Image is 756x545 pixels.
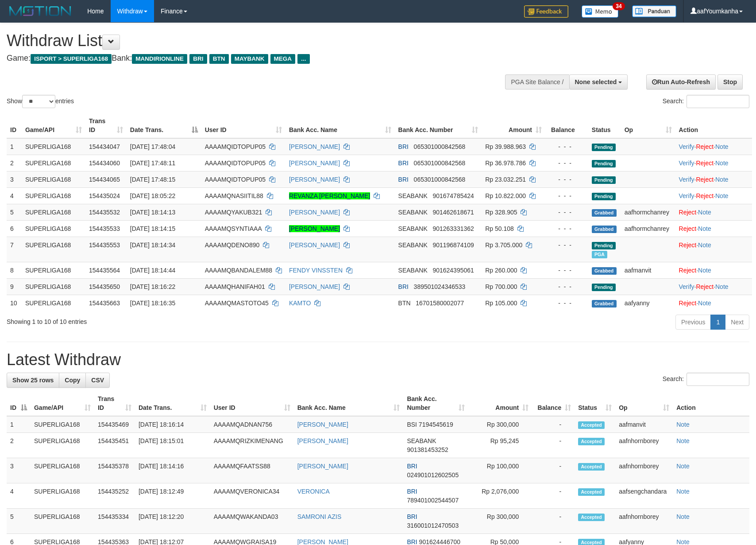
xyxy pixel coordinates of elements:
td: [DATE] 18:15:01 [135,433,210,458]
span: Accepted [578,438,605,445]
th: Date Trans.: activate to sort column ascending [135,391,210,416]
th: Balance: activate to sort column ascending [532,391,575,416]
span: Rp 260.000 [485,267,517,274]
span: 154434047 [89,143,120,150]
span: 154435024 [89,192,120,199]
a: Verify [679,176,694,183]
td: SUPERLIGA168 [22,237,85,262]
a: Note [676,513,690,520]
td: 5 [7,204,22,220]
td: - [532,458,575,483]
span: Copy [65,377,80,384]
a: Verify [679,192,694,199]
span: BRI [407,513,417,520]
td: - [532,483,575,509]
select: Showentries [22,95,55,108]
td: 2 [7,155,22,171]
span: Copy 901624395061 to clipboard [432,267,474,274]
a: [PERSON_NAME] [289,143,340,150]
td: SUPERLIGA168 [31,509,94,534]
span: [DATE] 17:48:11 [130,160,175,167]
span: BTN [209,54,229,64]
a: Previous [675,315,711,330]
th: Balance [545,113,588,138]
div: - - - [549,266,585,275]
span: ... [297,54,309,64]
span: Copy 065301000842568 to clipboard [414,143,466,150]
td: · [675,262,752,278]
td: · [675,237,752,262]
label: Show entries [7,95,74,108]
span: BRI [398,283,409,290]
a: Note [676,488,690,495]
td: 4 [7,187,22,204]
td: aafnhornborey [615,433,673,458]
img: panduan.png [632,5,676,17]
span: SEABANK [398,192,428,199]
td: 154435378 [94,458,135,483]
span: Pending [592,160,616,167]
a: Reject [696,176,714,183]
a: Note [698,209,711,216]
h1: Latest Withdraw [7,351,749,369]
td: 154435469 [94,416,135,433]
span: Pending [592,193,616,200]
span: Rp 36.978.786 [485,160,526,167]
td: [DATE] 18:12:49 [135,483,210,509]
span: Pending [592,176,616,184]
span: Copy 389501024346533 to clipboard [414,283,466,290]
img: Feedback.jpg [524,5,568,18]
span: Copy 901674785424 to clipboard [432,192,474,199]
span: Rp 3.705.000 [485,241,522,249]
td: SUPERLIGA168 [22,204,85,220]
a: SAMRONI AZIS [297,513,342,520]
a: Show 25 rows [7,373,59,388]
span: AAAAMQIDTOPUP05 [205,176,266,183]
th: User ID: activate to sort column ascending [201,113,285,138]
span: SEABANK [398,209,428,216]
td: 3 [7,458,31,483]
div: - - - [549,208,585,217]
td: 154435334 [94,509,135,534]
a: Reject [679,300,697,307]
td: SUPERLIGA168 [22,138,85,155]
span: Marked by aafsengchandara [592,251,607,258]
span: 154435533 [89,225,120,232]
td: · · [675,187,752,204]
a: [PERSON_NAME] [297,437,348,444]
td: SUPERLIGA168 [31,483,94,509]
td: 6 [7,220,22,237]
td: SUPERLIGA168 [22,171,85,187]
span: SEABANK [407,437,436,444]
td: Rp 300,000 [468,416,532,433]
td: SUPERLIGA168 [31,458,94,483]
div: - - - [549,175,585,184]
span: Grabbed [592,226,617,233]
a: Reject [696,192,714,199]
span: 154435564 [89,267,120,274]
td: SUPERLIGA168 [22,187,85,204]
th: User ID: activate to sort column ascending [210,391,294,416]
div: - - - [549,159,585,167]
a: Next [725,315,749,330]
a: Reject [679,241,697,249]
span: Accepted [578,421,605,429]
span: MANDIRIONLINE [132,54,187,64]
th: Trans ID: activate to sort column ascending [94,391,135,416]
td: aafmanvit [615,416,673,433]
td: [DATE] 18:12:20 [135,509,210,534]
span: BRI [398,143,409,150]
span: AAAAMQIDTOPUP05 [205,143,266,150]
a: Run Auto-Refresh [646,74,716,90]
a: Note [676,437,690,444]
td: SUPERLIGA168 [22,295,85,311]
span: Copy 065301000842568 to clipboard [414,160,466,167]
span: Copy 316001012470503 to clipboard [407,522,459,529]
th: Trans ID: activate to sort column ascending [85,113,127,138]
span: AAAAMQYAKUB321 [205,209,262,216]
span: AAAAMQSYNTIAAA [205,225,262,232]
a: [PERSON_NAME] [297,421,348,428]
span: Rp 105.000 [485,300,517,307]
span: Copy 901462618671 to clipboard [432,209,474,216]
td: SUPERLIGA168 [22,278,85,295]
